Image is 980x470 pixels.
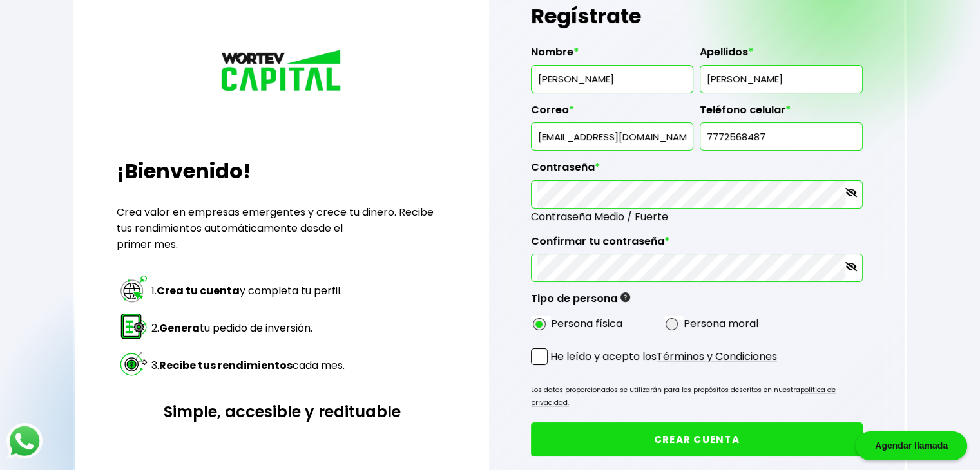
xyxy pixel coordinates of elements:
[151,310,345,346] td: 2. tu pedido de inversión.
[151,273,345,309] td: 1. y completa tu perfil.
[620,292,630,302] img: gfR76cHglkPwleuBLjWdxeZVvX9Wp6JBDmjRYY8JYDQn16A2ICN00zLTgIroGa6qie5tIuWH7V3AapTKqzv+oMZsGfMUqL5JM...
[531,209,863,225] span: Contraseña Medio / Fuerte
[159,358,293,373] strong: Recibe tus rendimientos
[657,349,777,364] a: Términos y Condiciones
[531,235,863,254] label: Confirmar tu contraseña
[531,161,863,180] label: Contraseña
[119,274,149,304] img: paso 1
[706,123,856,150] input: 10 dígitos
[159,321,200,335] strong: Genera
[531,104,693,123] label: Correo
[551,315,622,332] label: Persona física
[531,422,863,456] button: CREAR CUENTA
[157,283,240,298] strong: Crea tu cuenta
[151,348,345,384] td: 3. cada mes.
[550,348,777,364] p: He leído y acepto los
[856,431,967,460] div: Agendar llamada
[6,423,43,459] img: logos_whatsapp-icon.242b2217.svg
[531,46,693,65] label: Nombre
[700,104,862,123] label: Teléfono celular
[119,348,149,379] img: paso 3
[531,385,836,408] a: política de privacidad.
[531,384,863,409] p: Los datos proporcionados se utilizarán para los propósitos descritos en nuestra
[117,156,447,187] h2: ¡Bienvenido!
[117,204,447,252] p: Crea valor en empresas emergentes y crece tu dinero. Recibe tus rendimientos automáticamente desd...
[117,400,447,423] h3: Simple, accesible y redituable
[537,123,687,150] input: inversionista@gmail.com
[218,48,347,95] img: logo_wortev_capital
[531,292,630,312] label: Tipo de persona
[119,311,149,341] img: paso 2
[700,46,862,65] label: Apellidos
[684,315,758,332] label: Persona moral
